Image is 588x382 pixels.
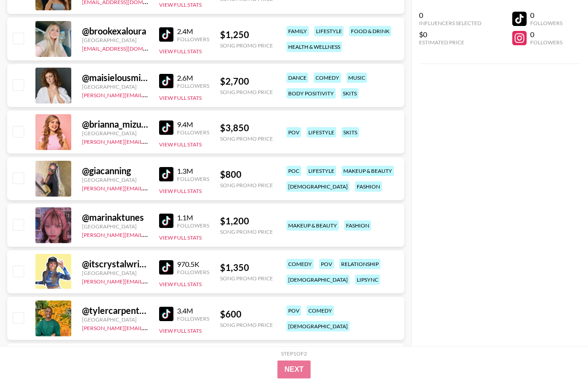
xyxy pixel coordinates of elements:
div: 2.4M [177,27,209,36]
div: body positivity [286,88,336,99]
div: [GEOGRAPHIC_DATA] [82,37,148,43]
div: comedy [307,305,334,316]
a: [EMAIL_ADDRESS][DOMAIN_NAME] [82,43,172,52]
iframe: Drift Widget Chat Controller [543,337,577,371]
div: Followers [177,315,209,322]
div: lifestyle [307,166,336,176]
div: Song Promo Price [220,228,273,235]
div: Song Promo Price [220,89,273,95]
div: pov [286,305,301,316]
div: Followers [177,129,209,136]
img: TikTok [159,27,173,42]
div: makeup & beauty [342,166,394,176]
button: View Full Stats [159,188,202,194]
div: lifestyle [307,127,336,137]
a: [PERSON_NAME][EMAIL_ADDRESS][PERSON_NAME][DOMAIN_NAME] [82,183,257,192]
div: [GEOGRAPHIC_DATA] [82,316,148,323]
div: skits [342,127,359,137]
div: fashion [344,220,371,231]
div: @ brianna_mizura [82,119,148,130]
div: makeup & beauty [286,220,339,231]
div: 1.1M [177,213,209,222]
div: 0 [530,30,562,39]
div: Step 1 of 2 [281,350,307,357]
div: @ marinaktunes [82,212,148,223]
div: poc [286,166,301,176]
button: View Full Stats [159,327,202,334]
div: music [346,73,367,83]
div: $ 2,700 [220,76,273,87]
div: [DEMOGRAPHIC_DATA] [286,275,350,285]
div: dance [286,73,308,83]
div: relationship [339,259,380,269]
div: family [286,26,309,36]
div: $ 1,200 [220,215,273,227]
div: food & drink [349,26,391,36]
div: Influencers Selected [419,20,481,26]
div: 970.5K [177,260,209,269]
div: @ tylercarpenteer [82,305,148,316]
a: [PERSON_NAME][EMAIL_ADDRESS][DOMAIN_NAME] [82,90,215,99]
div: comedy [314,73,341,83]
div: Song Promo Price [220,182,273,189]
div: $ 800 [220,169,273,180]
div: [DEMOGRAPHIC_DATA] [286,321,350,331]
div: [GEOGRAPHIC_DATA] [82,176,148,183]
img: TikTok [159,120,173,135]
a: [PERSON_NAME][EMAIL_ADDRESS][DOMAIN_NAME] [82,276,215,285]
button: View Full Stats [159,141,202,148]
button: View Full Stats [159,1,202,8]
img: TikTok [159,307,173,321]
div: Followers [177,269,209,275]
div: [GEOGRAPHIC_DATA] [82,270,148,276]
div: health & wellness [286,42,342,52]
div: 3.4M [177,306,209,315]
div: Followers [177,36,209,43]
div: Song Promo Price [220,135,273,142]
div: $0 [419,30,481,39]
div: skits [341,88,359,99]
div: Followers [530,39,562,46]
div: @ brookexaloura [82,26,148,37]
div: $ 1,350 [220,262,273,273]
div: 0 [419,11,481,20]
div: @ giacanning [82,165,148,176]
button: View Full Stats [159,48,202,55]
div: pov [319,259,334,269]
img: TikTok [159,167,173,181]
div: 0 [530,11,562,20]
div: fashion [355,181,382,192]
div: Followers [177,82,209,89]
a: [PERSON_NAME][EMAIL_ADDRESS][DOMAIN_NAME] [82,230,215,238]
div: Followers [177,222,209,229]
div: [DEMOGRAPHIC_DATA] [286,181,350,192]
div: $ 1,250 [220,29,273,40]
img: TikTok [159,260,173,275]
div: [GEOGRAPHIC_DATA] [82,130,148,137]
div: lifestyle [314,26,344,36]
div: [GEOGRAPHIC_DATA] [82,83,148,90]
div: 9.4M [177,120,209,129]
img: TikTok [159,214,173,228]
img: TikTok [159,74,173,88]
button: View Full Stats [159,281,202,288]
div: Song Promo Price [220,42,273,49]
div: lipsync [355,275,380,285]
div: comedy [286,259,314,269]
div: $ 3,850 [220,122,273,133]
div: 1.3M [177,167,209,176]
div: $ 600 [220,309,273,320]
div: Followers [530,20,562,26]
div: Followers [177,176,209,182]
div: 2.6M [177,73,209,82]
div: Estimated Price [419,39,481,46]
div: @ maisielousmith [82,72,148,83]
button: View Full Stats [159,94,202,101]
div: @ itscrystalwright [82,258,148,270]
a: [PERSON_NAME][EMAIL_ADDRESS][DOMAIN_NAME] [82,137,215,145]
a: [PERSON_NAME][EMAIL_ADDRESS][DOMAIN_NAME] [82,323,215,331]
div: pov [286,127,301,137]
div: [GEOGRAPHIC_DATA] [82,223,148,230]
div: Song Promo Price [220,322,273,328]
div: Song Promo Price [220,275,273,282]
